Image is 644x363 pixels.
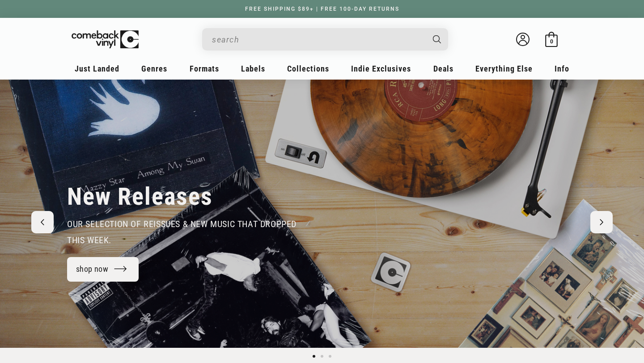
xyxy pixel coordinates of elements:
span: Labels [241,64,265,73]
input: search [212,30,424,49]
a: FREE SHIPPING $89+ | FREE 100-DAY RETURNS [236,6,408,12]
span: Genres [141,64,167,73]
span: Just Landed [75,64,119,73]
button: Next slide [590,211,613,233]
button: Previous slide [31,211,54,233]
a: shop now [67,257,139,282]
button: Load slide 2 of 3 [318,352,326,360]
span: Everything Else [475,64,533,73]
button: Load slide 1 of 3 [310,352,318,360]
h2: New Releases [67,182,213,211]
span: Info [555,64,569,73]
button: Load slide 3 of 3 [326,352,334,360]
span: Collections [287,64,329,73]
button: Search [425,28,449,51]
span: Deals [433,64,453,73]
span: 0 [550,38,553,45]
span: Indie Exclusives [351,64,411,73]
span: Formats [190,64,219,73]
div: Search [202,28,448,51]
span: our selection of reissues & new music that dropped this week. [67,219,297,245]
